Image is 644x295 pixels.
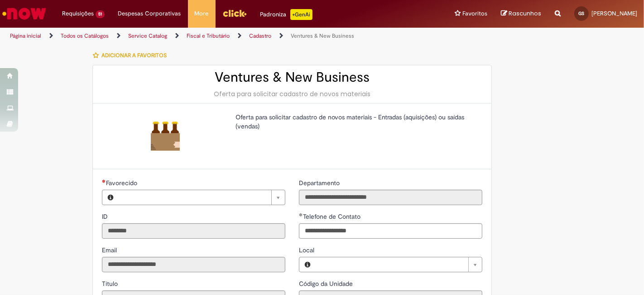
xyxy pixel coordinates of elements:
[299,190,482,205] input: Departamento
[7,28,423,44] ul: Trilhas de página
[260,9,312,20] div: Padroniza
[1,5,48,23] img: ServiceNow
[299,213,303,216] span: Obrigatório Preenchido
[299,223,482,239] input: Telefone de Contato
[462,9,487,18] span: Favoritos
[235,113,476,131] p: Oferta para solicitar cadastro de novos materiais - Entradas (aquisições) ou saídas (vendas)
[102,70,482,85] h2: Ventures & New Business
[222,6,247,20] img: click_logo_yellow_360x200.png
[195,9,209,18] span: More
[102,246,119,255] label: Somente leitura - Email
[102,257,285,272] input: Email
[299,246,316,254] span: Local
[249,32,271,39] a: Cadastro
[102,280,120,288] span: Somente leitura - Título
[591,10,637,17] span: [PERSON_NAME]
[102,279,120,288] label: Somente leitura - Título
[62,9,94,18] span: Requisições
[299,279,355,288] label: Somente leitura - Código da Unidade
[96,10,105,18] span: 51
[92,46,172,65] button: Adicionar a Favoritos
[118,9,181,18] span: Despesas Corporativas
[303,212,362,221] span: Telefone de Contato
[102,212,110,221] span: Somente leitura - ID
[299,178,341,187] label: Somente leitura - Departamento
[128,32,167,39] a: Service Catalog
[101,52,167,59] span: Adicionar a Favoritos
[102,212,110,221] label: Somente leitura - ID
[299,179,341,187] span: Somente leitura - Departamento
[579,10,585,16] span: GS
[290,9,312,20] p: +GenAi
[119,190,285,205] a: Limpar campo Favorecido
[291,32,354,39] a: Ventures & New Business
[501,10,541,18] a: Rascunhos
[106,179,139,187] span: Necessários - Favorecido
[61,32,109,39] a: Todos os Catálogos
[10,32,41,39] a: Página inicial
[509,9,541,18] span: Rascunhos
[151,122,180,151] img: Ventures & New Business
[187,32,230,39] a: Fiscal e Tributário
[102,190,119,205] button: Favorecido, Visualizar este registro
[102,179,106,183] span: Necessários
[299,257,316,272] button: Local, Visualizar este registro
[102,223,285,239] input: ID
[299,280,355,288] span: Somente leitura - Código da Unidade
[316,257,482,272] a: Limpar campo Local
[102,89,482,98] div: Oferta para solicitar cadastro de novos materiais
